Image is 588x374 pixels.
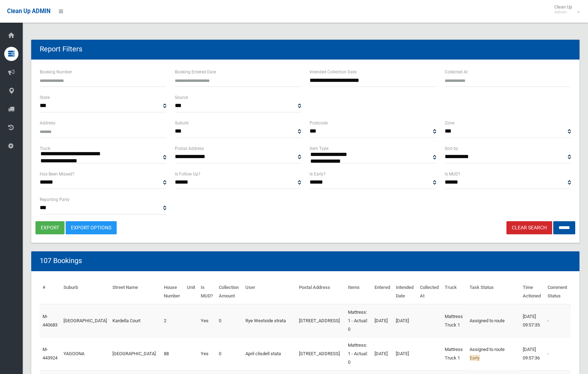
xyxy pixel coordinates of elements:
[506,221,552,234] a: Clear Search
[198,280,216,304] th: Is MUD?
[161,337,184,370] td: 88
[110,304,161,337] td: Kardella Court
[31,254,90,268] header: 107 Bookings
[296,280,345,304] th: Postal Address
[551,4,579,15] span: Clean Up
[470,355,480,361] span: Early
[372,337,393,370] td: [DATE]
[520,304,545,337] td: [DATE] 09:57:35
[40,119,55,127] label: Address
[393,337,417,370] td: [DATE]
[442,337,467,370] td: Mattress Truck 1
[243,337,296,370] td: April clisdell stata
[417,280,442,304] th: Collected At
[35,221,65,234] button: export
[520,280,545,304] th: Time Actioned
[61,304,110,337] td: [GEOGRAPHIC_DATA]
[467,304,520,337] td: Assigned to route
[310,145,328,152] label: Item Type
[216,280,243,304] th: Collection Amount
[243,304,296,337] td: Rye Westside strata
[372,280,393,304] th: Entered
[467,337,520,370] td: Assigned to route
[372,304,393,337] td: [DATE]
[66,221,117,234] a: Export Options
[442,280,467,304] th: Truck
[7,8,50,15] span: Clean Up ADMIN
[198,337,216,370] td: Yes
[393,280,417,304] th: Intended Date
[216,337,243,370] td: 0
[40,68,72,76] label: Booking Number
[198,304,216,337] td: Yes
[296,304,345,337] td: [STREET_ADDRESS]
[31,42,91,56] header: Report Filters
[216,304,243,337] td: 0
[175,68,216,76] label: Booking Entered Date
[61,280,110,304] th: Suburb
[43,347,57,361] a: M-443924
[40,280,61,304] th: #
[296,337,345,370] td: [STREET_ADDRESS]
[161,280,184,304] th: House Number
[445,68,468,76] label: Collected At
[545,304,571,337] td: -
[184,280,198,304] th: Unit
[110,337,161,370] td: [GEOGRAPHIC_DATA]
[110,280,161,304] th: Street Name
[161,304,184,337] td: 2
[545,337,571,370] td: -
[61,337,110,370] td: YAGOONA
[467,280,520,304] th: Task Status
[393,304,417,337] td: [DATE]
[345,337,372,370] td: Mattress: 1 - Actual: 0
[40,145,50,152] label: Truck
[310,68,356,76] label: Intended Collection Date
[345,304,372,337] td: Mattress: 1 - Actual: 0
[43,314,57,328] a: M-440683
[442,304,467,337] td: Mattress Truck 1
[545,280,571,304] th: Comment Status
[554,10,572,15] small: Admin
[520,337,545,370] td: [DATE] 09:57:36
[345,280,372,304] th: Items
[243,280,296,304] th: User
